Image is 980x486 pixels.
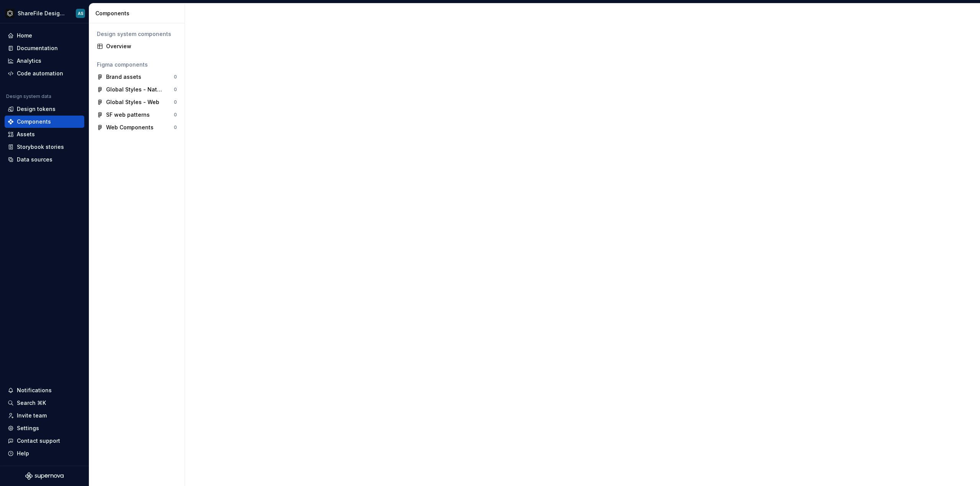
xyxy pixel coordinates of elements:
[174,86,177,93] div: 0
[17,156,52,163] div: Data sources
[17,118,51,126] div: Components
[25,472,64,480] svg: Supernova Logo
[5,447,84,460] button: Help
[174,124,177,130] div: 0
[17,143,64,151] div: Storybook stories
[97,61,177,68] div: Figma components
[94,40,180,52] a: Overview
[5,55,84,67] a: Analytics
[106,98,159,106] div: Global Styles - Web
[17,105,56,113] div: Design tokens
[5,384,84,396] button: Notifications
[5,435,84,447] button: Contact support
[17,450,29,457] div: Help
[5,42,84,54] a: Documentation
[17,424,39,432] div: Settings
[174,74,177,80] div: 0
[106,86,163,93] div: Global Styles - Native
[5,9,15,18] img: 16fa4d48-c719-41e7-904a-cec51ff481f5.png
[17,437,60,445] div: Contact support
[106,111,150,119] div: SF web patterns
[17,32,32,39] div: Home
[94,71,180,83] a: Brand assets0
[95,10,182,17] div: Components
[17,130,35,138] div: Assets
[5,141,84,153] a: Storybook stories
[17,387,52,394] div: Notifications
[5,153,84,166] a: Data sources
[5,409,84,422] a: Invite team
[174,99,177,105] div: 0
[94,83,180,96] a: Global Styles - Native0
[17,412,47,419] div: Invite team
[17,57,41,65] div: Analytics
[5,397,84,409] button: Search ⌘K
[94,109,180,121] a: SF web patterns0
[5,422,84,434] a: Settings
[5,67,84,80] a: Code automation
[18,10,67,17] div: ShareFile Design System
[106,42,177,50] div: Overview
[17,70,63,77] div: Code automation
[106,124,154,131] div: Web Components
[17,399,46,407] div: Search ⌘K
[174,112,177,118] div: 0
[94,96,180,108] a: Global Styles - Web0
[17,44,58,52] div: Documentation
[6,93,51,99] div: Design system data
[97,30,177,38] div: Design system components
[94,121,180,134] a: Web Components0
[106,73,141,81] div: Brand assets
[5,103,84,115] a: Design tokens
[5,116,84,128] a: Components
[2,5,87,21] button: ShareFile Design SystemAS
[5,29,84,42] a: Home
[78,10,83,16] div: AS
[5,128,84,140] a: Assets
